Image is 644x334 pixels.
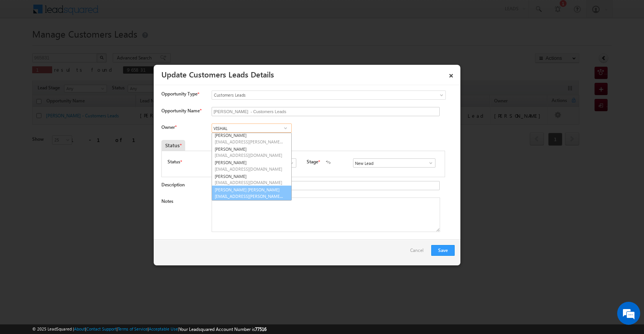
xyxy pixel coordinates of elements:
a: Customers Leads [212,90,446,100]
div: Status [161,140,185,151]
a: Cancel [410,245,427,260]
span: 77516 [255,326,266,332]
label: Opportunity Name [161,108,201,114]
div: Chat with us now [40,40,129,50]
span: Your Leadsquared Account Number is [179,326,266,332]
a: Acceptable Use [149,326,178,331]
span: [EMAIL_ADDRESS][DOMAIN_NAME] [215,179,284,185]
a: × [445,67,458,81]
a: Update Customers Leads Details [161,69,274,79]
img: d_60004797649_company_0_60004797649 [13,40,32,50]
a: Terms of Service [118,326,148,331]
input: Type to Search [212,123,292,133]
textarea: Type your message and hit 'Enter' [10,71,140,230]
span: © 2025 LeadSquared | | | | | [32,326,266,333]
label: Status [168,158,180,165]
input: Type to Search [353,158,435,168]
label: Stage [307,158,318,165]
a: Show All Items [281,124,290,132]
span: [EMAIL_ADDRESS][DOMAIN_NAME] [215,166,284,172]
a: Show All Items [424,159,434,167]
label: Description [161,182,185,188]
span: [EMAIL_ADDRESS][PERSON_NAME][DOMAIN_NAME] [215,193,284,199]
span: Customers Leads [212,92,414,99]
a: Show All Items [285,159,294,167]
a: [PERSON_NAME] [212,173,291,186]
button: Save [431,245,455,256]
label: Owner [161,124,176,130]
a: Contact Support [86,326,117,331]
span: Opportunity Type [161,90,197,97]
a: [PERSON_NAME] [PERSON_NAME] [212,186,292,200]
em: Start Chat [104,236,139,247]
a: [PERSON_NAME] [212,132,291,145]
span: [EMAIL_ADDRESS][PERSON_NAME][DOMAIN_NAME] [215,139,284,145]
label: Notes [161,198,173,204]
a: [PERSON_NAME] [212,159,291,173]
span: [EMAIL_ADDRESS][DOMAIN_NAME] [215,152,284,158]
a: About [74,326,85,331]
a: [PERSON_NAME] [212,145,291,159]
div: Minimize live chat window [126,4,144,22]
